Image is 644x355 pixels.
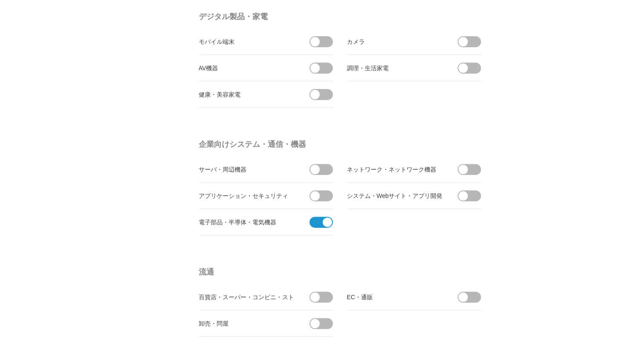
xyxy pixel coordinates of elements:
[347,36,443,47] div: カメラ
[199,137,484,152] h4: 企業向けシステム・通信・機器
[199,217,295,227] div: 電子部品・半導体・電気機器
[347,164,443,175] div: ネットワーク・ネットワーク機器
[199,190,295,201] div: アプリケーション・セキュリティ
[347,190,443,201] div: システム・Webサイト・アプリ開発
[199,36,295,47] div: モバイル端末
[199,63,295,73] div: AV機器
[199,9,484,24] h4: デジタル製品・家電
[347,292,443,302] div: EC・通販
[199,292,295,302] div: 百貨店・スーパー・コンビニ・ストア
[199,164,295,175] div: サーバ・周辺機器
[199,89,295,100] div: 健康・美容家電
[347,63,443,73] div: 調理・生活家電
[199,264,484,280] h4: 流通
[199,318,295,329] div: 卸売・問屋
